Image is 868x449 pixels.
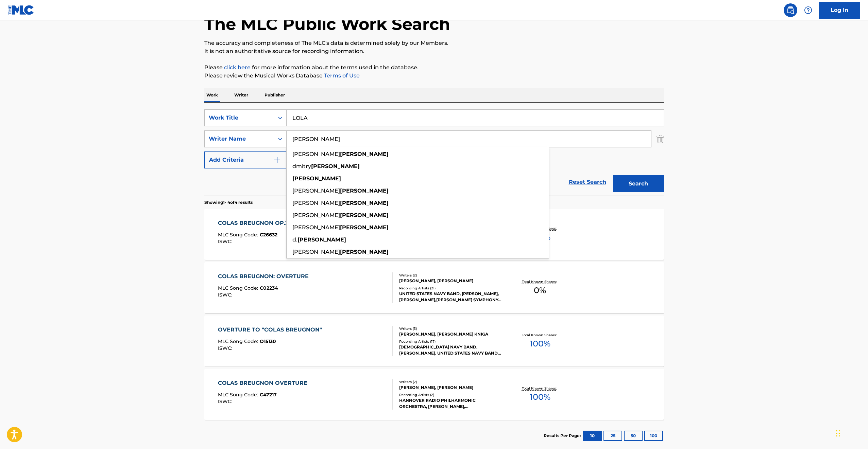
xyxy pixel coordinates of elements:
[530,338,550,350] span: 100 %
[399,392,502,397] div: Recording Artists ( 2 )
[8,5,34,15] img: MLC Logo
[399,344,502,356] div: [DEMOGRAPHIC_DATA] NAVY BAND, [PERSON_NAME], UNITED STATES NAVY BAND, [GEOGRAPHIC_DATA][US_STATE]...
[340,151,389,157] strong: [PERSON_NAME]
[786,6,795,14] img: search
[292,249,340,255] span: [PERSON_NAME]
[565,175,610,190] a: Reset Search
[340,212,389,218] strong: [PERSON_NAME]
[204,209,664,260] a: COLAS BREUGNON OP.24MLC Song Code:C26632ISWC:Writers (4)[PERSON_NAME], [PERSON_NAME], [PERSON_NAM...
[260,285,278,291] span: C02234
[292,163,311,169] span: dmitry
[218,392,260,398] span: MLC Song Code :
[204,151,287,168] button: Add Criteria
[399,379,502,384] div: Writers ( 2 )
[311,163,360,169] strong: [PERSON_NAME]
[204,262,664,313] a: COLAS BREUGNON: OVERTUREMLC Song Code:C02234ISWC:Writers (2)[PERSON_NAME], [PERSON_NAME]Recording...
[292,236,297,243] span: d.
[204,14,450,34] h1: The MLC Public Work Search
[583,431,602,441] button: 10
[399,331,502,337] div: [PERSON_NAME], [PERSON_NAME] KNIGA
[204,199,253,205] p: Showing 1 - 4 of 4 results
[273,156,281,164] img: 9d2ae6d4665cec9f34b9.svg
[218,292,234,298] span: ISWC :
[399,397,502,410] div: HANNOVER RADIO PHILHARMONIC ORCHESTRA, [PERSON_NAME], [PERSON_NAME], [PERSON_NAME]
[204,316,664,366] a: OVERTURE TO "COLAS BREUGNON"MLC Song Code:O15130ISWC:Writers (3)[PERSON_NAME], [PERSON_NAME] KNIG...
[218,326,325,334] div: OVERTURE TO "COLAS BREUGNON"
[819,2,860,19] a: Log In
[399,291,502,303] div: UNITED STATES NAVY BAND, [PERSON_NAME],[PERSON_NAME],[PERSON_NAME] SYMPHONY,[PERSON_NAME], [PERSO...
[613,175,664,192] button: Search
[204,39,664,47] p: The accuracy and completeness of The MLC's data is determined solely by our Members.
[834,416,868,449] iframe: Chat Widget
[292,212,340,218] span: [PERSON_NAME]
[603,431,622,441] button: 25
[292,200,340,206] span: [PERSON_NAME]
[292,187,340,194] span: [PERSON_NAME]
[340,249,389,255] strong: [PERSON_NAME]
[218,338,260,344] span: MLC Song Code :
[624,431,643,441] button: 50
[204,64,664,72] p: Please for more information about the terms used in the database.
[204,88,220,102] p: Work
[784,3,797,17] a: Public Search
[218,238,234,245] span: ISWC :
[260,392,277,398] span: C47217
[340,187,389,194] strong: [PERSON_NAME]
[204,109,664,196] form: Search Form
[399,286,502,291] div: Recording Artists ( 21 )
[297,236,346,243] strong: [PERSON_NAME]
[218,345,234,351] span: ISWC :
[340,200,389,206] strong: [PERSON_NAME]
[262,88,287,102] p: Publisher
[323,72,360,79] a: Terms of Use
[204,369,664,420] a: COLAS BREUGNON OVERTUREMLC Song Code:C47217ISWC:Writers (2)[PERSON_NAME], [PERSON_NAME]Recording ...
[292,175,341,182] strong: [PERSON_NAME]
[218,219,295,227] div: COLAS BREUGNON OP.24
[657,130,664,147] img: Delete Criterion
[218,398,234,405] span: ISWC :
[522,279,558,284] p: Total Known Shares:
[224,64,251,71] a: click here
[292,224,340,231] span: [PERSON_NAME]
[204,72,664,80] p: Please review the Musical Works Database
[218,272,312,281] div: COLAS BREUGNON: OVERTURE
[534,284,546,297] span: 0 %
[399,339,502,344] div: Recording Artists ( 17 )
[836,423,840,444] div: Drag
[218,285,260,291] span: MLC Song Code :
[204,47,664,55] p: It is not an authoritative source for recording information.
[530,391,550,403] span: 100 %
[260,232,277,238] span: C26632
[209,114,270,122] div: Work Title
[522,386,558,391] p: Total Known Shares:
[804,6,812,14] img: help
[544,433,582,439] p: Results Per Page:
[218,232,260,238] span: MLC Song Code :
[399,278,502,284] div: [PERSON_NAME], [PERSON_NAME]
[801,3,815,17] div: Help
[209,135,270,143] div: Writer Name
[260,338,276,344] span: O15130
[292,151,340,157] span: [PERSON_NAME]
[399,384,502,391] div: [PERSON_NAME], [PERSON_NAME]
[399,273,502,278] div: Writers ( 2 )
[644,431,663,441] button: 100
[340,224,389,231] strong: [PERSON_NAME]
[232,88,250,102] p: Writer
[522,333,558,338] p: Total Known Shares:
[399,326,502,331] div: Writers ( 3 )
[218,379,311,387] div: COLAS BREUGNON OVERTURE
